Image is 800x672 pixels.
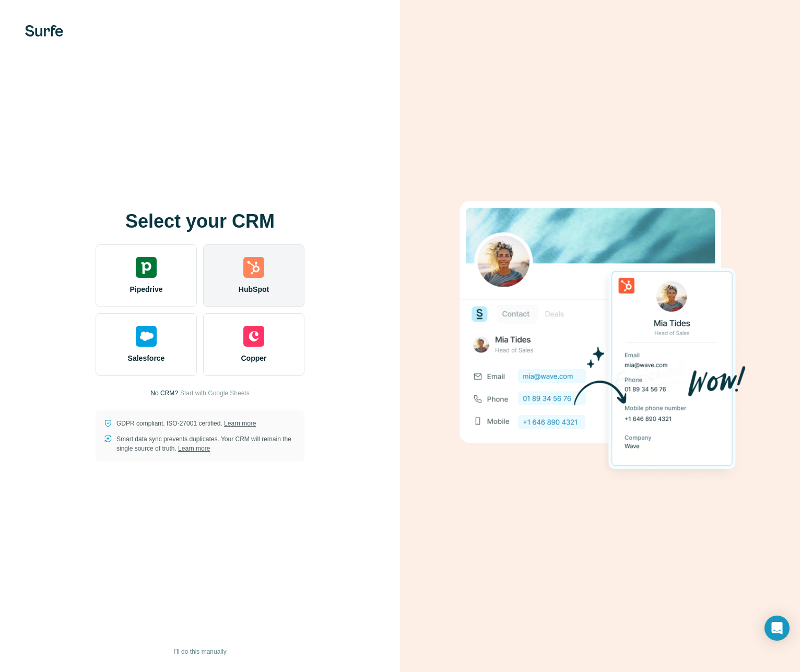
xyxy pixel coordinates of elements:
img: hubspot's logo [243,257,264,278]
button: Start with Google Sheets [180,388,250,398]
span: Pipedrive [130,284,162,294]
span: HubSpot [239,284,269,294]
p: GDPR compliant. ISO-27001 certified. [116,419,256,428]
span: Salesforce [128,353,165,363]
p: Smart data sync prevents duplicates. Your CRM will remain the single source of truth. [116,434,296,453]
div: Open Intercom Messenger [764,616,790,641]
a: Learn more [178,445,210,452]
img: salesforce's logo [136,326,157,347]
h1: Select your CRM [96,211,304,232]
span: Copper [241,353,267,363]
img: Surfe's logo [25,25,63,37]
a: Learn more [224,420,256,427]
img: copper's logo [243,326,264,347]
p: No CRM? [150,388,178,398]
button: I’ll do this manually [166,644,233,659]
img: pipedrive's logo [136,257,157,278]
img: HUBSPOT image [454,185,746,488]
span: I’ll do this manually [173,647,226,656]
